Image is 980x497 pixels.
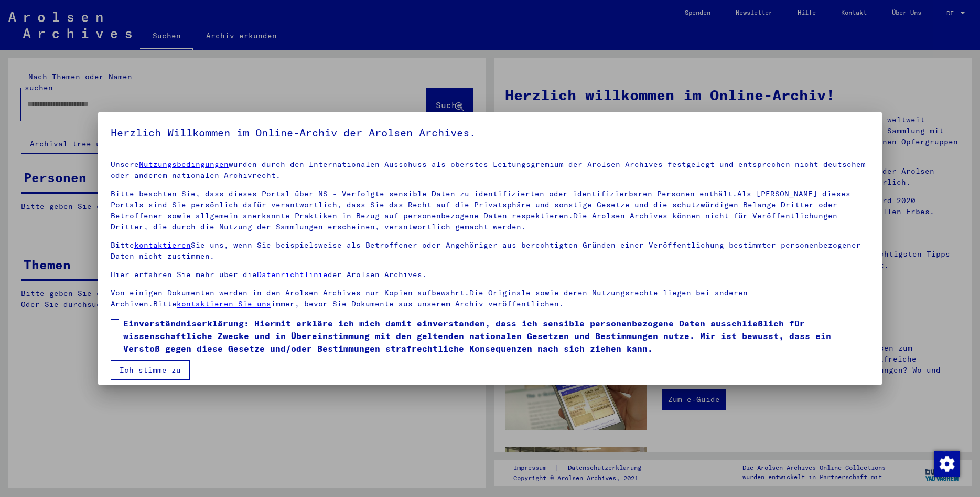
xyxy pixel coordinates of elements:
span: Einverständniserklärung: Hiermit erkläre ich mich damit einverstanden, dass ich sensible personen... [123,317,869,355]
button: Ich stimme zu [111,360,190,380]
p: Hier erfahren Sie mehr über die der Arolsen Archives. [111,269,869,280]
p: Bitte Sie uns, wenn Sie beispielsweise als Betroffener oder Angehöriger aus berechtigten Gründen ... [111,240,869,262]
p: Bitte beachten Sie, dass dieses Portal über NS - Verfolgte sensible Daten zu identifizierten oder... [111,188,869,232]
a: Datenrichtlinie [257,270,328,279]
img: Zustimmung ändern [934,451,960,477]
p: Von einigen Dokumenten werden in den Arolsen Archives nur Kopien aufbewahrt.Die Originale sowie d... [111,288,869,310]
a: Nutzungsbedingungen [139,160,229,169]
a: kontaktieren Sie uns [177,299,271,309]
a: kontaktieren [134,240,191,250]
p: Unsere wurden durch den Internationalen Ausschuss als oberstes Leitungsgremium der Arolsen Archiv... [111,159,869,181]
h5: Herzlich Willkommen im Online-Archiv der Arolsen Archives. [111,124,869,141]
